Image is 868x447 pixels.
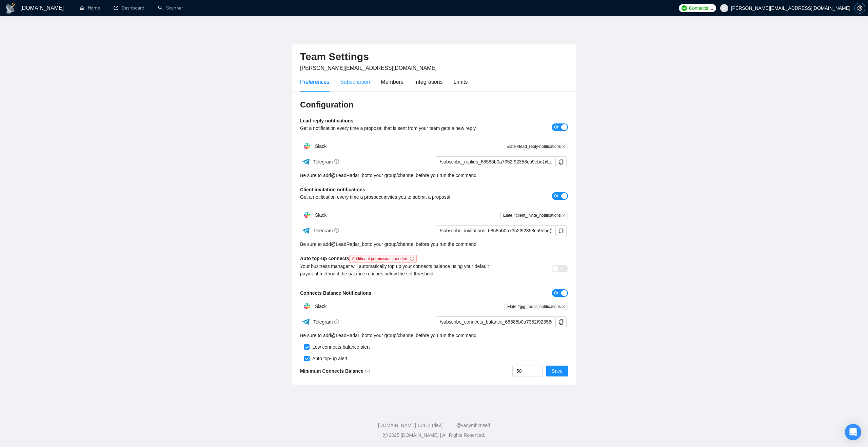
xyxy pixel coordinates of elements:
[378,423,443,428] a: [DOMAIN_NAME] 1.26.1 (dev)
[410,257,414,261] span: info-circle
[414,78,443,86] div: Integrations
[556,225,567,236] button: copy
[505,303,568,310] span: Elate #gig_radar_notifications
[302,226,310,235] img: ww3wtPAAAAAElFTkSuQmCC
[381,78,403,86] div: Members
[689,4,709,12] span: Connects:
[300,124,501,132] div: Get a notification every time a proposal that is sent from your team gets a new reply.
[310,355,348,362] div: Auto top-up alert
[845,424,861,440] div: Open Intercom Messenger
[331,240,369,248] a: @LeadRadar_bot
[722,6,727,11] span: user
[300,256,419,261] b: Auto top-up connects
[552,367,563,375] span: Save
[313,159,339,164] span: Telegram
[331,172,369,179] a: @LeadRadar_bot
[554,123,559,131] span: On
[300,78,329,86] div: Preferences
[556,159,566,164] span: copy
[454,78,468,86] div: Limits
[300,263,501,277] div: Your business manager will automatically top up your connects balance using your default payment ...
[315,212,327,218] span: Slack
[310,343,370,351] div: Low connects balance alert
[5,432,863,439] div: 2025 [DOMAIN_NAME] | All Rights Reserved.
[300,299,314,313] img: hpQkSZIkSZIkSZIkSZIkSZIkSZIkSZIkSZIkSZIkSZIkSZIkSZIkSZIkSZIkSZIkSZIkSZIkSZIkSZIkSZIkSZIkSZIkSZIkS...
[854,5,865,11] a: setting
[114,5,144,11] a: dashboardDashboard
[300,172,568,179] div: Be sure to add to your group/channel before you run the command
[556,228,566,233] span: copy
[365,369,370,373] span: info-circle
[562,305,565,308] span: close
[556,319,566,325] span: copy
[504,143,568,150] span: Elate #lead_reply-notifications
[300,332,568,339] div: Be sure to add to your group/channel before you run the command
[300,208,314,222] img: hpQkSZIkSZIkSZIkSZIkSZIkSZIkSZIkSZIkSZIkSZIkSZIkSZIkSZIkSZIkSZIkSZIkSZIkSZIkSZIkSZIkSZIkSZIkSZIkS...
[315,304,327,309] span: Slack
[682,5,687,11] img: upwork-logo.png
[80,5,100,11] a: homeHome
[158,5,183,11] a: searchScanner
[456,423,490,428] a: @vadymhimself
[300,193,501,201] div: Get a notification every time a prospect invites you to submit a proposal.
[300,368,370,374] b: Minimum Connects Balance
[302,317,310,326] img: ww3wtPAAAAAElFTkSuQmCC
[300,240,568,248] div: Be sure to add to your group/channel before you run the command
[711,4,713,12] span: 1
[300,50,568,64] h2: Team Settings
[300,65,437,71] span: [PERSON_NAME][EMAIL_ADDRESS][DOMAIN_NAME]
[331,332,369,339] a: @LeadRadar_bot
[313,319,339,325] span: Telegram
[855,5,865,11] span: setting
[562,145,565,148] span: close
[383,433,388,438] span: copyright
[562,214,565,217] span: close
[315,143,327,149] span: Slack
[300,99,568,110] h3: Configuration
[854,3,865,14] button: setting
[5,3,16,14] img: logo
[556,156,567,167] button: copy
[334,159,339,164] span: info-circle
[300,290,371,296] b: Connects Balance Notifications
[300,187,365,192] b: Client invitation notifications
[546,366,568,376] button: Save
[340,78,370,86] div: Subscription
[349,255,417,263] span: Additional permissions needed.
[302,157,310,166] img: ww3wtPAAAAAElFTkSuQmCC
[334,228,339,233] span: info-circle
[500,212,568,219] span: Elate #client_invite_notifications
[556,316,567,327] button: copy
[334,319,339,324] span: info-circle
[300,139,314,153] img: hpQkSZIkSZIkSZIkSZIkSZIkSZIkSZIkSZIkSZIkSZIkSZIkSZIkSZIkSZIkSZIkSZIkSZIkSZIkSZIkSZIkSZIkSZIkSZIkS...
[554,289,559,297] span: On
[300,118,353,123] b: Lead reply notifications
[560,265,566,272] span: Off
[554,192,559,200] span: On
[313,228,339,233] span: Telegram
